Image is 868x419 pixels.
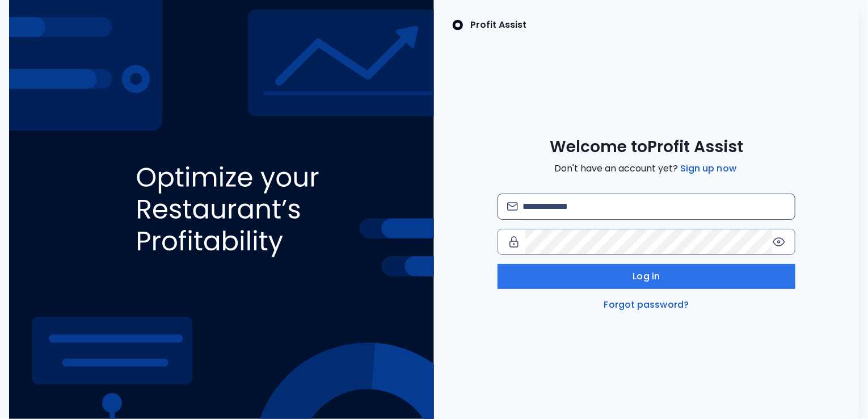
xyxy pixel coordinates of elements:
img: SpotOn Logo [452,18,464,32]
img: email [507,202,518,211]
span: Log in [633,270,660,283]
p: Profit Assist [470,18,526,32]
a: Forgot password? [602,298,692,312]
a: Sign up now [678,162,739,175]
span: Welcome to Profit Assist [550,137,743,157]
button: Log in [498,264,795,289]
span: Don't have an account yet? [554,162,739,175]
